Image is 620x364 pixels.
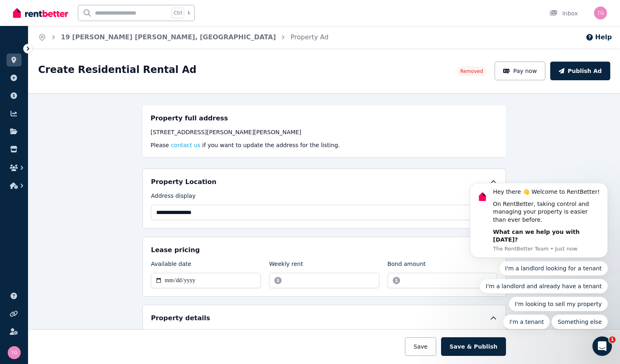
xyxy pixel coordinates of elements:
button: Save & Publish [441,337,506,356]
img: RentBetter [13,7,68,19]
img: Thomas Grant [594,6,607,19]
label: Bond amount [387,260,426,271]
label: Weekly rent [269,260,303,271]
nav: Breadcrumb [28,26,338,49]
button: contact us [171,141,200,149]
span: 1 [609,336,616,343]
button: Save [405,337,436,356]
button: Publish Ad [550,62,610,80]
p: Please if you want to update the address for the listing. [151,141,498,149]
iframe: Intercom notifications message [458,179,620,342]
span: Ctrl [172,8,184,18]
iframe: Intercom live chat [592,336,612,356]
span: k [187,10,190,16]
label: Bathrooms [328,328,359,339]
img: Thomas Grant [8,346,21,359]
button: Help [586,32,612,42]
span: Removed [460,68,483,75]
label: Available date [151,260,191,271]
h5: Lease pricing [151,245,200,255]
div: Inbox [549,9,578,17]
h5: Property Location [151,177,216,187]
label: Address display [151,192,196,203]
h5: Property full address [151,113,228,123]
div: [STREET_ADDRESS][PERSON_NAME][PERSON_NAME] [151,128,498,136]
h5: Property details [151,313,210,323]
button: Pay now [495,62,546,80]
label: Bedrooms [151,328,180,339]
a: Property Ad [291,33,329,41]
h1: Create Residential Rental Ad [38,63,196,76]
a: 19 [PERSON_NAME] [PERSON_NAME], [GEOGRAPHIC_DATA] [61,33,276,41]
